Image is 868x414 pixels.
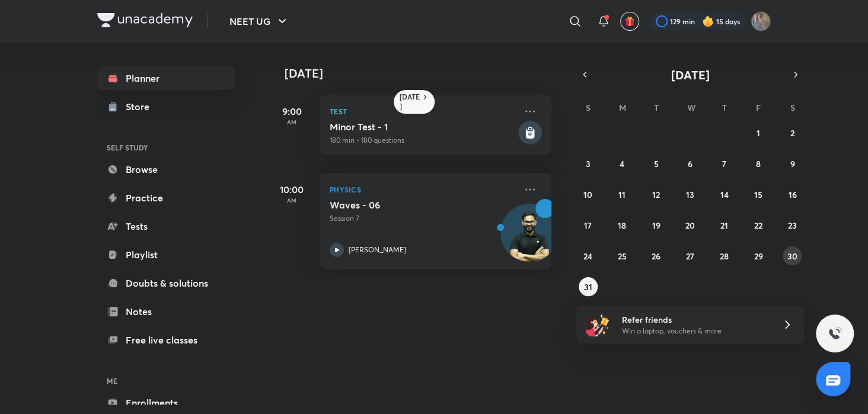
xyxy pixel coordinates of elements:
h5: 9:00 [268,104,315,118]
img: streak [702,15,714,27]
abbr: Thursday [722,102,726,113]
abbr: August 12, 2025 [652,189,660,200]
button: August 6, 2025 [681,154,700,173]
button: August 23, 2025 [783,216,802,235]
img: ttu [828,326,842,341]
abbr: August 24, 2025 [583,251,592,262]
a: Notes [97,300,235,323]
button: August 24, 2025 [579,246,598,265]
a: Practice [97,186,235,210]
button: August 11, 2025 [612,185,631,204]
button: avatar [620,12,639,31]
abbr: August 20, 2025 [685,220,695,231]
button: August 8, 2025 [749,154,768,173]
img: Company Logo [97,13,193,27]
p: [PERSON_NAME] [349,245,406,255]
button: [DATE] [593,66,787,83]
button: August 16, 2025 [783,185,802,204]
div: Store [126,100,157,114]
abbr: August 13, 2025 [686,189,694,200]
button: August 25, 2025 [612,246,631,265]
abbr: August 22, 2025 [754,220,762,231]
p: Test [330,104,516,118]
button: August 17, 2025 [579,216,598,235]
button: August 2, 2025 [783,123,802,142]
abbr: August 25, 2025 [618,251,627,262]
button: August 9, 2025 [783,154,802,173]
button: August 12, 2025 [647,185,666,204]
button: August 10, 2025 [579,185,598,204]
button: August 26, 2025 [647,246,666,265]
h6: SELF STUDY [97,137,235,158]
p: Session 7 [330,213,516,224]
abbr: August 31, 2025 [584,281,592,293]
abbr: August 3, 2025 [586,158,591,169]
button: August 7, 2025 [714,154,733,173]
a: Store [97,95,235,118]
h5: Waves - 06 [330,199,477,211]
p: 180 min • 180 questions [330,135,516,146]
img: shubhanshu yadav [751,11,771,31]
button: August 13, 2025 [681,185,700,204]
p: Physics [330,182,516,197]
h5: Minor Test - 1 [330,121,516,133]
h6: [DATE] [400,92,420,111]
button: August 28, 2025 [714,246,733,265]
button: August 1, 2025 [749,123,768,142]
button: August 29, 2025 [749,246,768,265]
abbr: August 19, 2025 [652,220,660,231]
abbr: Monday [619,102,626,113]
abbr: Sunday [586,102,591,113]
button: August 31, 2025 [579,277,598,296]
button: August 14, 2025 [714,185,733,204]
abbr: August 23, 2025 [788,220,797,231]
abbr: Friday [756,102,761,113]
abbr: August 4, 2025 [620,158,624,169]
p: AM [268,197,315,204]
abbr: August 27, 2025 [686,251,694,262]
button: August 18, 2025 [612,216,631,235]
abbr: August 30, 2025 [787,251,797,262]
abbr: August 21, 2025 [720,220,728,231]
abbr: August 28, 2025 [720,251,729,262]
h6: Refer friends [622,313,768,326]
abbr: Saturday [790,102,794,113]
abbr: August 2, 2025 [790,127,794,139]
h6: ME [97,371,235,391]
h4: [DATE] [285,66,563,81]
span: [DATE] [671,67,710,83]
abbr: August 17, 2025 [584,220,592,231]
button: August 27, 2025 [681,246,700,265]
a: Tests [97,214,235,238]
abbr: August 9, 2025 [790,158,794,169]
h5: 10:00 [268,182,315,197]
abbr: August 8, 2025 [756,158,761,169]
button: August 15, 2025 [749,185,768,204]
button: August 20, 2025 [681,216,700,235]
img: Avatar [501,210,558,267]
button: August 22, 2025 [749,216,768,235]
abbr: August 7, 2025 [722,158,726,169]
abbr: August 5, 2025 [654,158,659,169]
a: Doubts & solutions [97,271,235,295]
abbr: August 6, 2025 [688,158,693,169]
img: referral [586,313,609,336]
button: August 4, 2025 [612,154,631,173]
button: August 5, 2025 [647,154,666,173]
abbr: August 16, 2025 [788,189,796,200]
img: avatar [624,16,635,27]
button: August 21, 2025 [714,216,733,235]
abbr: August 11, 2025 [618,189,626,200]
abbr: August 29, 2025 [754,251,762,262]
abbr: August 14, 2025 [720,189,728,200]
abbr: August 18, 2025 [618,220,626,231]
abbr: August 10, 2025 [583,189,592,200]
p: Win a laptop, vouchers & more [622,326,768,336]
abbr: Tuesday [654,102,659,113]
a: Planner [97,66,235,90]
abbr: Wednesday [687,102,695,113]
button: August 19, 2025 [647,216,666,235]
a: Playlist [97,243,235,267]
abbr: August 26, 2025 [652,251,660,262]
button: NEET UG [222,9,296,33]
